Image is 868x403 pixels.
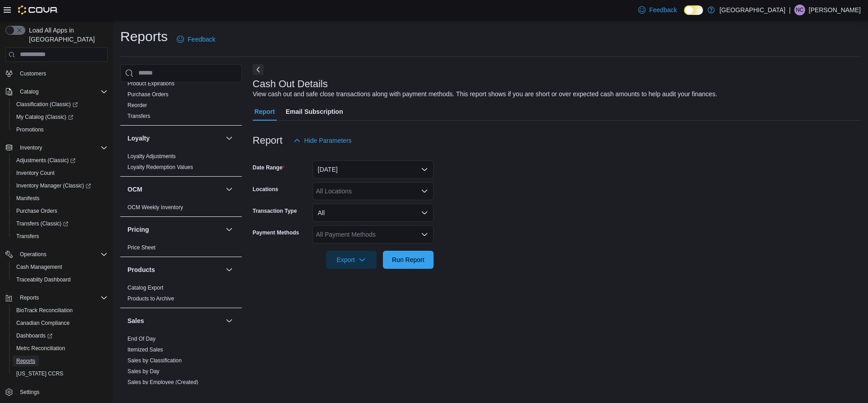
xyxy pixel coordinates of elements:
[16,113,73,121] span: My Catalog (Classic)
[16,263,62,271] span: Cash Management
[9,367,111,380] button: [US_STATE] CCRS
[2,85,111,98] button: Catalog
[9,329,111,342] a: Dashboards
[127,164,193,171] span: Loyalty Redemption Values
[127,153,176,160] span: Loyalty Adjustments
[127,185,222,194] button: OCM
[16,370,63,377] span: [US_STATE] CCRS
[16,68,108,79] span: Customers
[13,318,108,328] span: Canadian Compliance
[127,134,222,143] button: Loyalty
[13,231,42,242] a: Transfers
[224,184,235,195] button: OCM
[16,182,91,189] span: Inventory Manager (Classic)
[20,251,47,258] span: Operations
[13,99,81,110] a: Classification (Classic)
[304,136,352,145] span: Hide Parameters
[13,356,108,366] span: Reports
[13,330,56,341] a: Dashboards
[16,86,42,97] button: Catalog
[127,102,147,108] a: Reorder
[13,305,108,316] span: BioTrack Reconciliation
[13,206,108,216] span: Purchase Orders
[13,330,108,341] span: Dashboards
[9,230,111,243] button: Transfers
[2,385,111,398] button: Settings
[13,124,108,135] span: Promotions
[392,255,425,264] span: Run Report
[20,88,38,95] span: Catalog
[127,379,198,385] a: Sales by Employee (Created)
[127,265,222,274] button: Products
[16,126,44,133] span: Promotions
[127,347,163,353] a: Itemized Sales
[9,304,111,317] button: BioTrack Reconciliation
[127,80,175,87] a: Product Expirations
[9,123,111,136] button: Promotions
[13,180,108,191] span: Inventory Manager (Classic)
[253,89,717,99] div: View cash out and safe close transactions along with payment methods. This report shows if you ar...
[13,262,66,272] a: Cash Management
[127,284,163,291] span: Catalog Export
[127,185,142,194] h3: OCM
[127,285,163,291] a: Catalog Export
[13,168,108,178] span: Inventory Count
[326,251,377,269] button: Export
[789,5,791,15] p: |
[9,261,111,273] button: Cash Management
[16,68,50,79] a: Customers
[16,249,50,260] button: Operations
[13,231,108,242] span: Transfers
[2,291,111,304] button: Reports
[312,204,434,222] button: All
[127,368,160,375] span: Sales by Day
[13,262,108,272] span: Cash Management
[13,368,67,379] a: [US_STATE] CCRS
[127,244,156,251] a: Price Sheet
[421,187,428,195] button: Open list of options
[794,5,805,15] div: Nathan Curtin
[224,315,235,326] button: Sales
[20,389,39,396] span: Settings
[127,379,198,386] span: Sales by Employee (Created)
[421,231,428,238] button: Open list of options
[253,186,278,193] label: Locations
[253,135,283,146] h3: Report
[9,205,111,217] button: Purchase Orders
[224,224,235,235] button: Pricing
[13,112,108,122] span: My Catalog (Classic)
[13,155,79,166] a: Adjustments (Classic)
[16,292,108,303] span: Reports
[16,307,73,314] span: BioTrack Reconciliation
[127,164,193,170] a: Loyalty Redemption Values
[16,233,39,240] span: Transfers
[120,242,242,257] div: Pricing
[16,332,52,339] span: Dashboards
[25,26,108,44] span: Load All Apps in [GEOGRAPHIC_DATA]
[9,179,111,192] a: Inventory Manager (Classic)
[16,142,46,153] button: Inventory
[796,5,803,15] span: NC
[127,204,183,211] a: OCM Weekly Inventory
[684,5,703,15] input: Dark Mode
[224,133,235,144] button: Loyalty
[127,316,144,325] h3: Sales
[16,276,71,283] span: Traceabilty Dashboard
[16,169,55,177] span: Inventory Count
[684,15,684,15] span: Dark Mode
[13,124,47,135] a: Promotions
[16,357,35,365] span: Reports
[20,70,46,77] span: Customers
[127,265,155,274] h3: Products
[120,151,242,176] div: Loyalty
[120,28,168,46] h1: Reports
[9,98,111,111] a: Classification (Classic)
[127,336,156,342] a: End Of Day
[9,154,111,167] a: Adjustments (Classic)
[127,204,183,211] span: OCM Weekly Inventory
[13,99,108,110] span: Classification (Classic)
[9,192,111,205] button: Manifests
[16,157,75,164] span: Adjustments (Classic)
[253,164,285,171] label: Date Range
[13,206,61,216] a: Purchase Orders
